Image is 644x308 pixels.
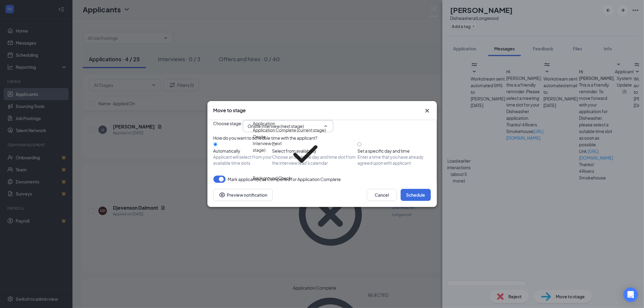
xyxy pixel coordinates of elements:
button: Close [424,107,431,114]
div: Application Complete (current stage) [253,127,326,133]
svg: Eye [219,191,226,198]
div: Offer Letter [253,181,277,188]
svg: Checkmark [285,133,326,175]
div: Onsite Interview (next stage) [253,133,285,175]
button: Schedule [401,189,431,201]
div: Automatically [213,148,272,154]
h3: Move to stage [213,107,246,114]
div: Application [253,120,275,127]
span: Choose stage : [213,120,243,132]
span: Mark applicant(s) as Completed for Application Complete [228,176,341,183]
div: Open Intercom Messenger [623,287,638,302]
span: Enter a time that you have already agreed upon with applicant [357,154,431,166]
button: Cancel [367,189,397,201]
button: Preview notificationEye [213,189,273,201]
div: Set a specific day and time [357,148,431,154]
svg: Cross [424,107,431,114]
div: How do you want to schedule time with the applicant? [213,135,431,141]
span: Applicant will select from your available time slots [213,154,272,166]
div: Background Check [253,175,292,181]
